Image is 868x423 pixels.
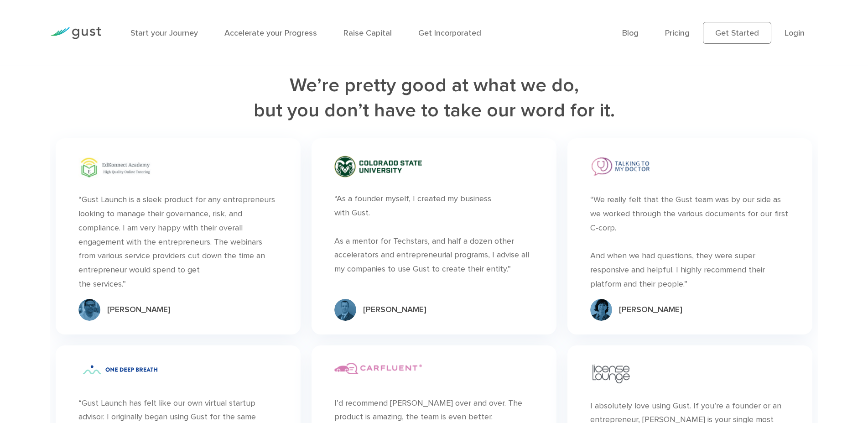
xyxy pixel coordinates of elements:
[590,363,632,385] img: License Lounge
[78,299,100,321] img: Group 7
[343,28,392,38] a: Raise Capital
[334,299,356,321] img: Group 9
[363,304,426,315] div: [PERSON_NAME]
[590,156,652,178] img: Talking To My Doctor
[130,28,198,38] a: Start your Journey
[334,192,534,277] div: “As a founder myself, I created my business with Gust. As a mentor for Techstars, and half a doze...
[224,28,317,38] a: Accelerate your Progress
[703,22,771,44] a: Get Started
[78,156,151,178] img: Edkonnect
[622,28,639,38] a: Blog
[107,304,171,315] div: [PERSON_NAME]
[78,193,278,291] div: “Gust Launch is a sleek product for any entrepreneurs looking to manage their governance, risk, a...
[590,299,612,321] img: Group 7
[50,27,101,39] img: Gust Logo
[590,193,790,291] div: “We really felt that the Gust team was by our side as we worked through the various documents for...
[785,28,805,38] a: Login
[50,73,818,124] h2: We’re pretty good at what we do, but you don’t have to take our word for it.
[334,156,422,178] img: Csu
[78,363,161,377] img: One Deep Breath
[334,363,422,374] img: Carfluent
[665,28,690,38] a: Pricing
[418,28,481,38] a: Get Incorporated
[619,304,682,315] div: [PERSON_NAME]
